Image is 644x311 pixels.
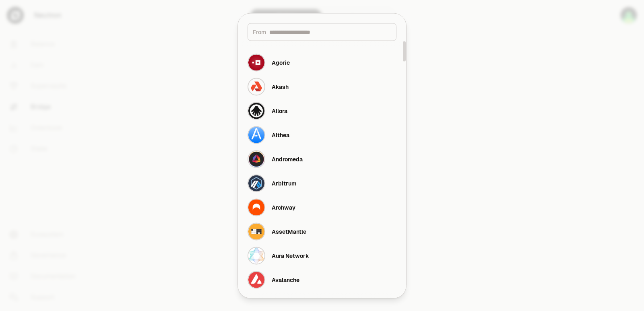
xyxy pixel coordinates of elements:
[243,147,401,171] button: Andromeda LogoAndromeda
[243,50,401,74] button: Agoric LogoAgoric
[243,195,401,219] button: Archway LogoArchway
[248,174,265,192] img: Arbitrum Logo
[272,58,290,66] div: Agoric
[243,219,401,243] button: AssetMantle LogoAssetMantle
[272,203,295,211] div: Archway
[243,123,401,147] button: Althea LogoAlthea
[248,54,265,71] img: Agoric Logo
[243,171,401,195] button: Arbitrum LogoArbitrum
[253,28,266,36] span: From
[248,150,265,168] img: Andromeda Logo
[248,78,265,95] img: Akash Logo
[243,243,401,268] button: Aura Network LogoAura Network
[248,247,265,264] img: Aura Network Logo
[272,276,299,284] div: Avalanche
[272,82,289,91] div: Akash
[248,198,265,216] img: Archway Logo
[248,271,265,288] img: Avalanche Logo
[243,268,401,292] button: Avalanche LogoAvalanche
[243,74,401,99] button: Akash LogoAkash
[272,155,303,163] div: Andromeda
[272,131,289,139] div: Althea
[248,126,265,144] img: Althea Logo
[272,107,287,115] div: Allora
[272,227,306,235] div: AssetMantle
[272,179,296,187] div: Arbitrum
[248,222,265,240] img: AssetMantle Logo
[248,102,265,119] img: Allora Logo
[243,99,401,123] button: Allora LogoAllora
[272,251,309,260] div: Aura Network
